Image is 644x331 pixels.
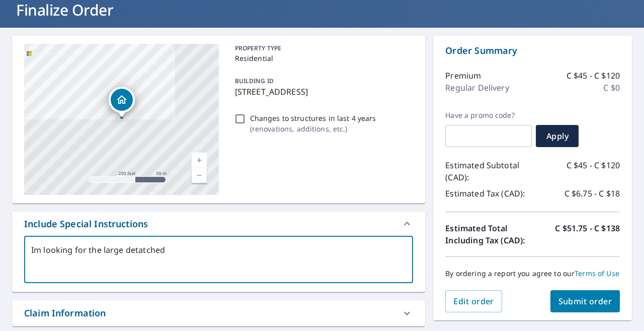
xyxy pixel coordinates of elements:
label: Have a promo code? [445,111,532,120]
p: ( renovations, additions, etc. ) [250,123,376,134]
p: Order Summary [445,44,620,57]
a: Current Level 17, Zoom Out [192,168,207,183]
p: [STREET_ADDRESS] [235,86,410,98]
span: Apply [544,130,571,142]
p: BUILDING ID [235,77,274,85]
div: Dropped pin, building 1, Residential property, 342 FOX RANCH RD CUMBERLAND NS B4H3Y3 [109,87,135,118]
span: Edit order [453,296,494,307]
p: C $51.75 - C $138 [555,222,620,246]
button: Apply [536,125,579,147]
button: Edit order [445,290,502,312]
p: Estimated Tax (CAD): [445,187,532,200]
p: Changes to structures in last 4 years [250,113,376,123]
a: Terms of Use [575,269,619,278]
div: Include Special Instructions [24,217,148,231]
p: C $45 - C $120 [567,70,620,82]
p: By ordering a report you agree to our [445,269,620,278]
p: Residential [235,53,410,63]
div: Include Special Instructions [12,212,425,236]
p: PROPERTY TYPE [235,44,410,53]
p: Estimated Total Including Tax (CAD): [445,222,532,246]
span: Submit order [558,296,612,307]
p: Premium [445,70,481,82]
textarea: Im looking for the large detatche [31,245,406,274]
a: Current Level 17, Zoom In [192,153,207,168]
div: Claim Information [12,300,425,326]
p: Regular Delivery [445,82,509,94]
p: C $0 [603,82,620,94]
p: C $6.75 - C $18 [565,187,620,200]
p: C $45 - C $120 [567,159,620,183]
p: Estimated Subtotal (CAD): [445,159,532,183]
button: Submit order [550,290,620,312]
div: Claim Information [24,306,106,320]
